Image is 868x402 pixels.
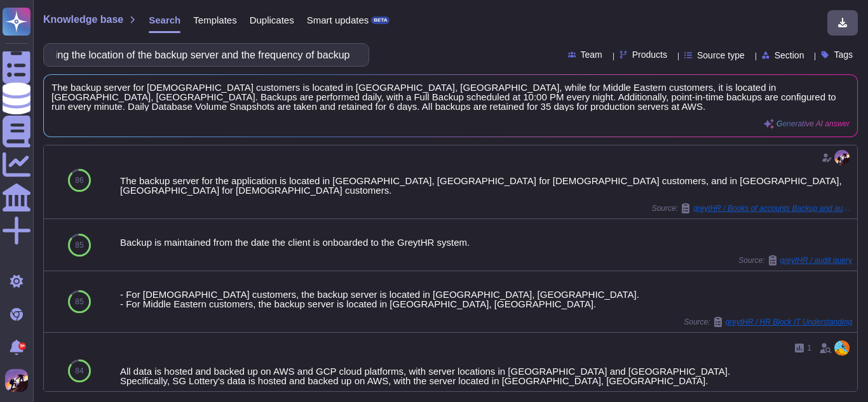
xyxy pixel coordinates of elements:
div: - For [DEMOGRAPHIC_DATA] customers, the backup server is located in [GEOGRAPHIC_DATA], [GEOGRAPHI... [120,290,852,309]
span: Generative AI answer [776,120,850,128]
span: Smart updates [307,15,369,25]
span: 1 [807,344,811,352]
span: The backup server for [DEMOGRAPHIC_DATA] customers is located in [GEOGRAPHIC_DATA], [GEOGRAPHIC_D... [51,83,850,111]
span: Source type [697,51,745,60]
span: Source: [738,255,852,265]
span: 85 [75,298,83,305]
span: Products [632,50,667,59]
span: Tags [834,50,853,59]
button: user [3,366,37,394]
span: Knowledge base [43,15,123,25]
span: Section [775,51,804,60]
img: user [834,340,850,356]
span: Source: [652,203,852,213]
span: Duplicates [250,15,294,25]
span: greytHR / audit query [780,257,852,264]
span: 84 [75,367,83,375]
div: Backup is maintained from the date the client is onboarded to the GreytHR system. [120,238,852,247]
input: Search a question or template... [50,44,356,66]
span: greytHR / Books of accounts Backup and audit trail (2) (1) (1) [693,204,852,212]
div: BETA [371,17,390,24]
span: Team [581,50,602,59]
span: 86 [75,177,83,184]
span: Source: [684,317,852,327]
div: 9+ [18,342,26,350]
span: Search [149,15,180,25]
span: Templates [193,15,236,25]
div: The backup server for the application is located in [GEOGRAPHIC_DATA], [GEOGRAPHIC_DATA] for [DEM... [120,176,852,195]
span: 85 [75,241,83,249]
span: greytHR / HR Block IT Understanding [726,318,852,326]
img: user [834,150,850,165]
div: All data is hosted and backed up on AWS and GCP cloud platforms, with server locations in [GEOGRA... [120,366,852,385]
img: user [5,369,28,392]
